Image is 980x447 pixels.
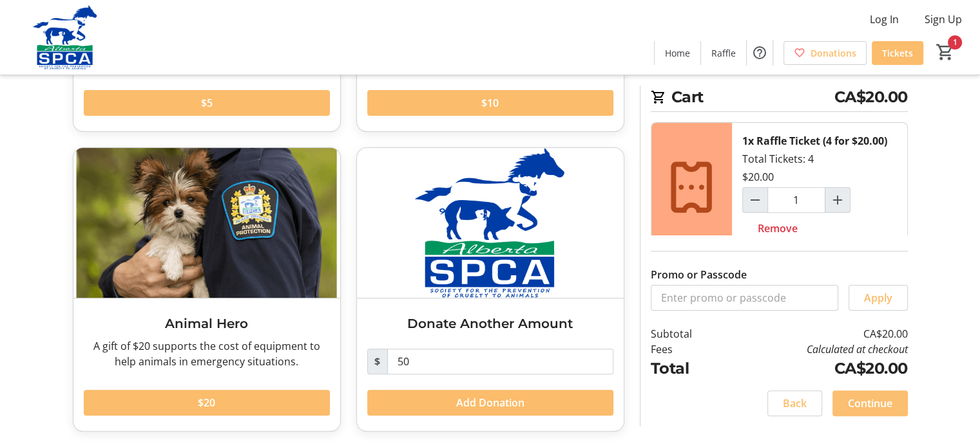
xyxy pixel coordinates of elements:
input: Enter promo or passcode [651,285,838,311]
h3: Animal Hero [84,314,330,333]
span: $5 [201,95,213,111]
span: Remove [758,221,798,236]
a: Tickets [872,41,923,65]
button: $10 [367,90,613,116]
button: Remove [742,215,813,241]
button: Decrement by one [743,188,767,212]
a: Home [655,41,700,65]
span: Tickets [882,46,913,60]
span: Continue [848,396,892,411]
td: Fees [651,342,725,357]
div: A gift of $20 supports the cost of equipment to help animals in emergency situations. [84,338,330,369]
button: Back [767,390,822,416]
div: $20.00 [742,169,774,185]
td: Subtotal [651,326,725,342]
button: Sign Up [914,9,972,30]
img: Alberta SPCA's Logo [8,5,122,69]
a: Donations [783,41,867,65]
button: Apply [849,285,908,311]
h3: Donate Another Amount [367,314,613,333]
div: 1x Raffle Ticket (4 for $20.00) [742,133,887,149]
button: Log In [860,9,909,30]
input: Raffle Ticket (4 for $20.00) Quantity [767,187,825,213]
button: Help [747,40,773,66]
td: CA$20.00 [725,326,907,342]
h2: Cart [651,86,908,112]
div: Total Tickets: 4 [732,123,907,251]
span: CA$20.00 [834,86,908,109]
span: Raffle [711,46,736,60]
span: Log In [870,12,899,27]
td: Total [651,357,725,380]
a: Raffle [701,41,746,65]
button: $5 [84,90,330,116]
button: Increment by one [825,188,850,212]
td: CA$20.00 [725,357,907,380]
button: Cart [934,41,957,64]
button: Continue [832,390,908,416]
span: Sign Up [925,12,962,27]
input: Donation Amount [387,349,613,374]
label: Promo or Passcode [651,267,747,282]
span: $20 [198,395,215,410]
span: $ [367,349,388,374]
button: Add Donation [367,390,613,415]
span: Home [665,46,690,60]
span: $10 [481,95,499,111]
span: Back [783,396,807,411]
img: Donate Another Amount [357,148,624,298]
td: Calculated at checkout [725,342,907,357]
span: Add Donation [456,395,524,410]
button: $20 [84,390,330,415]
img: Animal Hero [73,148,340,298]
span: Apply [864,290,892,306]
span: Donations [811,46,856,60]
